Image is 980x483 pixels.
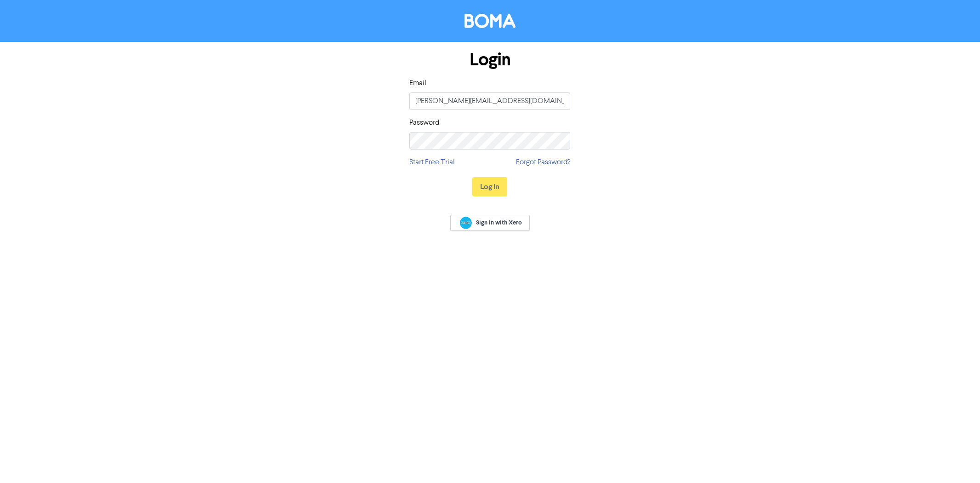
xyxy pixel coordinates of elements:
img: Xero logo [460,217,472,229]
h1: Login [409,49,570,70]
a: Start Free Trial [409,157,455,168]
img: BOMA Logo [465,14,515,28]
iframe: Chat Widget [934,439,980,483]
a: Forgot Password? [516,157,570,168]
label: Password [409,117,439,128]
span: Sign In with Xero [476,218,522,227]
button: Log In [472,177,507,196]
label: Email [409,78,426,89]
a: Sign In with Xero [450,215,529,231]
